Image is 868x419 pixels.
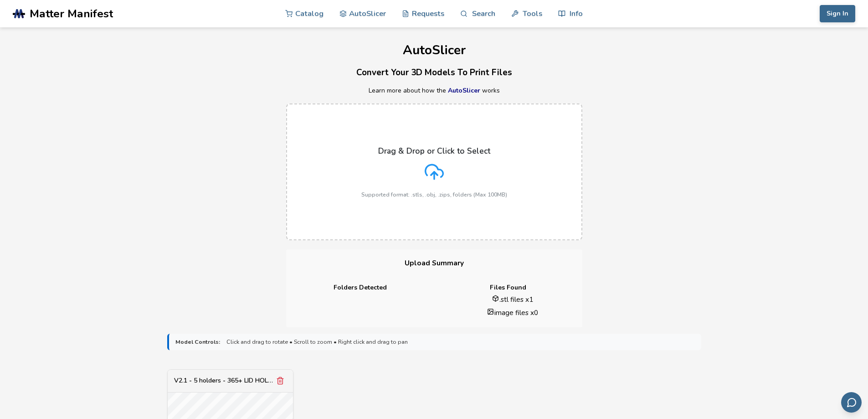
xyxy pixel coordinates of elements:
[841,392,862,413] button: Send feedback via email
[30,7,113,20] span: Matter Manifest
[450,308,576,317] li: image files x 0
[226,339,408,345] span: Click and drag to rotate • Scroll to zoom • Right click and drag to pan
[450,295,576,304] li: .stl files x 1
[378,146,490,155] p: Drag & Drop or Click to Select
[820,5,855,22] button: Sign In
[441,284,576,291] h4: Files Found
[286,249,582,277] h3: Upload Summary
[361,191,507,198] p: Supported format: .stls, .obj, .zips, folders (Max 100MB)
[293,284,428,291] h4: Folders Detected
[174,377,274,384] div: V2.1 - 5 holders - 365+ LID HOLDER.stl
[448,86,480,95] a: AutoSlicer
[175,339,220,345] strong: Model Controls:
[274,374,287,387] button: Remove model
